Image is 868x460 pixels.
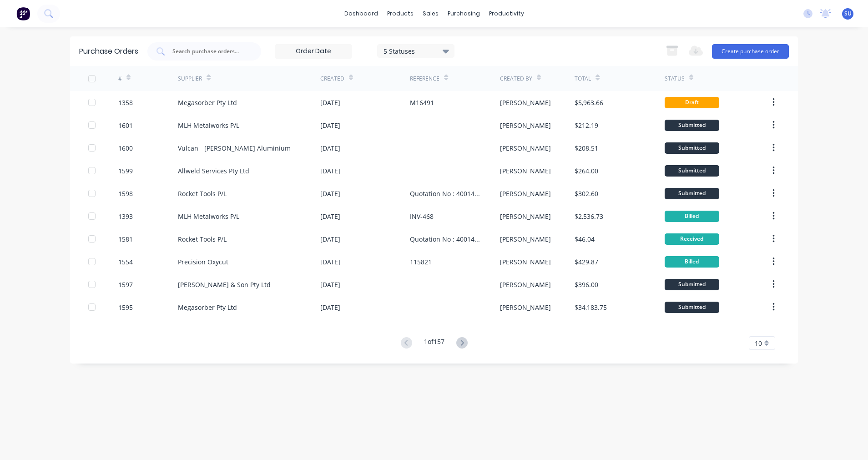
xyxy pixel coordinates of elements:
div: [DATE] [320,143,340,153]
div: MLH Metalworks P/L [178,212,239,221]
div: 1601 [118,121,133,130]
div: [PERSON_NAME] [500,189,551,198]
div: 1599 [118,166,133,176]
div: Submitted [665,188,719,199]
div: Vulcan - [PERSON_NAME] Aluminium [178,143,291,153]
a: dashboard [340,7,383,20]
div: $396.00 [575,280,598,289]
div: MLH Metalworks P/L [178,121,239,130]
div: INV-468 [410,212,434,221]
input: Order Date [275,45,352,58]
div: $302.60 [575,189,598,198]
div: Billed [665,211,719,222]
div: 115821 [410,257,432,267]
div: $429.87 [575,257,598,267]
div: [DATE] [320,98,340,107]
div: $2,536.73 [575,212,603,221]
div: [PERSON_NAME] [500,303,551,312]
div: Allweld Services Pty Ltd [178,166,249,176]
div: 1595 [118,303,133,312]
div: [DATE] [320,189,340,198]
div: [PERSON_NAME] [500,143,551,153]
div: Draft [665,97,719,108]
div: 5 Statuses [384,46,449,56]
div: $208.51 [575,143,598,153]
div: purchasing [443,7,484,20]
div: 1358 [118,98,133,107]
div: $34,183.75 [575,303,607,312]
div: Reference [410,75,439,83]
div: Supplier [178,75,202,83]
div: Total [575,75,591,83]
div: 1393 [118,212,133,221]
div: 1597 [118,280,133,289]
div: $5,963.66 [575,98,603,107]
div: Created By [500,75,532,83]
div: [DATE] [320,257,340,267]
div: [PERSON_NAME] [500,212,551,221]
button: Create purchase order [712,44,789,59]
div: Submitted [665,302,719,313]
div: [DATE] [320,212,340,221]
div: [PERSON_NAME] [500,166,551,176]
div: sales [418,7,443,20]
span: 10 [755,339,762,348]
div: Purchase Orders [79,46,138,57]
div: Received [665,233,719,245]
div: Quotation No : 40014503 [410,189,481,198]
div: [PERSON_NAME] [500,280,551,289]
input: Search purchase orders... [172,47,247,56]
div: [DATE] [320,280,340,289]
div: productivity [484,7,529,20]
div: [DATE] [320,234,340,244]
div: [PERSON_NAME] [500,257,551,267]
div: Submitted [665,142,719,154]
div: Billed [665,256,719,268]
div: $264.00 [575,166,598,176]
div: [PERSON_NAME] & Son Pty Ltd [178,280,271,289]
div: Megasorber Pty Ltd [178,303,237,312]
div: 1598 [118,189,133,198]
div: [DATE] [320,303,340,312]
div: Quotation No : 40014493 [410,234,481,244]
div: Rocket Tools P/L [178,234,227,244]
div: Rocket Tools P/L [178,189,227,198]
div: [DATE] [320,121,340,130]
div: Submitted [665,165,719,177]
div: $212.19 [575,121,598,130]
div: 1554 [118,257,133,267]
div: 1581 [118,234,133,244]
div: # [118,75,122,83]
div: products [383,7,418,20]
div: Precision Oxycut [178,257,228,267]
span: SU [844,10,852,18]
div: [PERSON_NAME] [500,98,551,107]
div: Submitted [665,120,719,131]
div: 1600 [118,143,133,153]
div: Status [665,75,685,83]
div: [PERSON_NAME] [500,234,551,244]
div: M16491 [410,98,434,107]
div: 1 of 157 [424,337,444,350]
div: [DATE] [320,166,340,176]
div: Megasorber Pty Ltd [178,98,237,107]
img: Factory [16,7,30,20]
div: Created [320,75,344,83]
div: [PERSON_NAME] [500,121,551,130]
div: Submitted [665,279,719,290]
div: $46.04 [575,234,595,244]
